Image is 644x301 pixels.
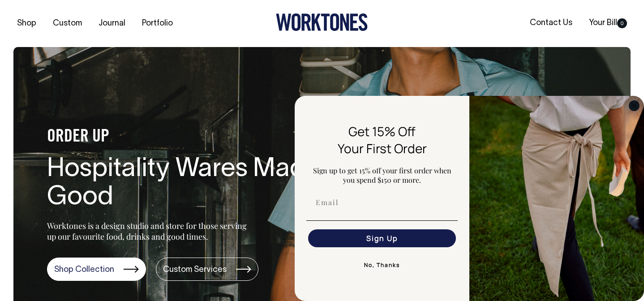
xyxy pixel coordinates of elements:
a: Custom Services [156,258,258,281]
button: Close dialog [629,100,640,111]
a: Shop [13,16,40,31]
img: underline [306,220,458,221]
span: Get 15% Off [348,123,416,140]
img: 5e34ad8f-4f05-4173-92a8-ea475ee49ac9.jpeg [469,96,644,301]
a: Shop Collection [47,258,146,281]
a: Contact Us [526,16,576,30]
span: Your First Order [338,140,427,157]
a: Your Bill0 [585,16,631,30]
p: Worktones is a design studio and store for those serving up our favourite food, drinks and good t... [47,220,251,242]
span: Sign up to get 15% off your first order when you spend $150 or more. [313,166,451,185]
button: No, Thanks [306,256,458,274]
h1: Hospitality Wares Made Good [47,155,334,213]
a: Custom [49,16,86,31]
a: Portfolio [138,16,176,31]
a: Journal [95,16,129,31]
input: Email [308,193,456,211]
h4: ORDER UP [47,128,334,146]
span: 0 [617,18,627,28]
div: FLYOUT Form [295,96,644,301]
button: Sign Up [308,229,456,247]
